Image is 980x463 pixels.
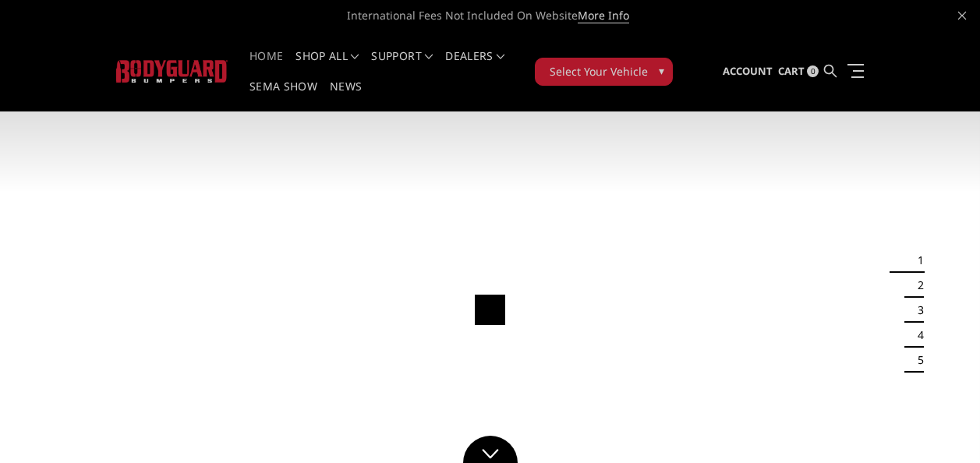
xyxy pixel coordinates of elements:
[249,81,317,111] a: SEMA Show
[908,248,924,273] button: 1 of 5
[463,436,518,463] a: Click to Down
[807,65,819,77] span: 0
[723,51,773,93] a: Account
[445,51,504,81] a: Dealers
[723,64,773,78] span: Account
[908,273,924,298] button: 2 of 5
[908,298,924,323] button: 3 of 5
[778,51,819,93] a: Cart 0
[578,8,629,23] a: More Info
[908,348,924,373] button: 5 of 5
[550,63,648,80] span: Select Your Vehicle
[778,64,805,78] span: Cart
[330,81,362,111] a: News
[535,58,673,86] button: Select Your Vehicle
[908,323,924,348] button: 4 of 5
[371,51,433,81] a: Support
[249,51,283,81] a: Home
[659,62,664,79] span: ▾
[116,60,228,82] img: BODYGUARD BUMPERS
[295,51,359,81] a: shop all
